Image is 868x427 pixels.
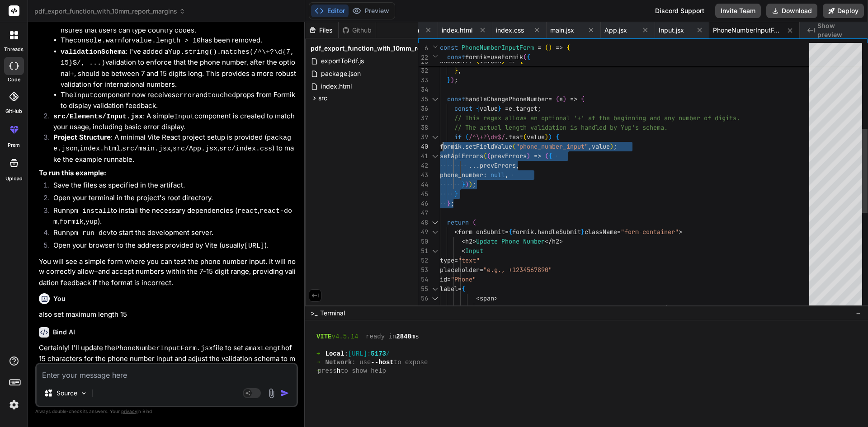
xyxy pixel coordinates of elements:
span: handleChangePhoneNumber [465,95,548,103]
span: target [516,104,538,113]
span: } [498,104,501,113]
span: setFieldValue [465,142,512,150]
span: ; [454,76,458,84]
span: "text-danger ms-1" [588,304,653,312]
span: formik [512,228,534,236]
span: > [494,294,498,302]
span: --host [371,358,393,367]
span: => [570,95,577,103]
span: ; [613,142,617,150]
code: + [94,268,98,276]
span: ) [465,180,469,188]
span: "phone_number_input" [516,142,588,150]
span: = [454,256,458,264]
span: 5173 [371,350,386,358]
span: ) [548,43,552,52]
span: formik [440,142,462,150]
span: = [617,228,621,236]
span: = [480,266,483,274]
span: ) [545,133,548,141]
span: / [386,350,390,358]
div: 33 [418,75,428,85]
span: = [538,43,541,52]
button: − [854,306,863,320]
code: Input [174,113,194,121]
span: = [505,228,509,236]
img: attachment [266,388,277,399]
span: v4.5.14 [332,333,359,341]
span: = [487,53,491,61]
div: 42 [418,161,428,170]
code: PhoneNumberInputForm.jsx [115,345,213,352]
div: 57 [418,303,428,313]
span: { [581,95,585,103]
span: { [476,104,480,113]
label: prem [8,141,20,149]
code: src/App.jsx [173,145,217,153]
span: press [318,367,337,375]
div: Click to collapse the range. [429,94,441,104]
span: </ [545,237,552,245]
div: 41 [418,151,428,161]
h6: You [53,294,66,303]
span: . [512,104,516,113]
div: 45 [418,189,428,199]
div: 48 [418,218,428,227]
div: 35 [418,94,428,104]
span: Input [465,247,483,255]
span: form onSubmit [458,228,505,236]
span: className [585,228,617,236]
button: Editor [311,5,349,17]
span: useFormik [491,53,523,61]
span: /^\+?\d*$/ [469,133,505,141]
div: 54 [418,275,428,284]
span: < [530,304,534,312]
span: ( [487,152,491,160]
li: Save the files as specified in the artifact. [46,180,296,193]
span: label [440,285,458,293]
span: } [462,180,465,188]
span: , [505,171,509,179]
code: yup [85,218,98,226]
span: id [440,275,447,283]
img: Pick Models [80,389,88,397]
span: 2848 [396,333,411,341]
span: Local [325,350,344,358]
span: VITE [316,333,332,341]
li: Run to start the development server. [46,228,296,240]
code: formik [59,218,84,226]
span: return [447,218,469,226]
span: span [480,294,494,302]
span: => [534,152,541,160]
span: value [527,133,545,141]
span: 6 [418,43,428,53]
span: Number [505,304,527,312]
span: ( [512,142,516,150]
span: PhoneNumberInputForm [462,43,534,52]
span: ) [563,95,566,103]
span: { [462,285,465,293]
button: Preview [349,5,393,17]
span: >*</span [653,304,682,312]
span: } [454,190,458,198]
span: e [509,104,512,113]
span: span className [534,304,585,312]
strong: Project Structure [53,133,111,141]
div: 50 [418,237,428,246]
span: ; [451,199,454,207]
p: also set maximum length 15 [39,310,296,320]
span: exportToPdf.js [320,56,365,66]
span: "text" [458,256,480,264]
div: 47 [418,208,428,218]
li: : A simple component is created to match your usage, including basic error display. [46,111,296,132]
span: : [483,171,487,179]
span: { [548,152,552,160]
li: The component now receives and props from Formik to display validation feedback. [61,90,296,111]
span: , [458,66,462,75]
span: PhoneNumberInputForm.jsx [713,26,781,35]
span: > [472,237,476,245]
span: index.html [442,26,472,35]
div: 37 [418,113,428,123]
span: Number [523,237,545,245]
span: = [447,275,451,283]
